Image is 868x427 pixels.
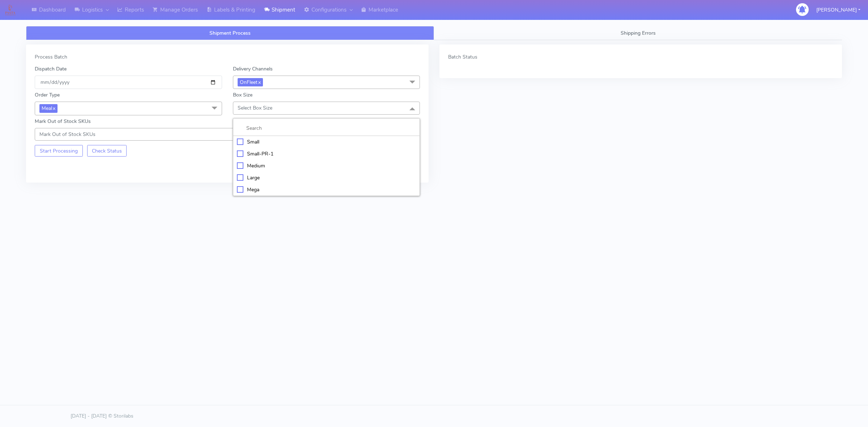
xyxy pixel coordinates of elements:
[35,91,60,99] label: Order Type
[448,53,833,61] div: Batch Status
[237,174,416,182] div: Large
[26,26,842,40] ul: Tabs
[35,53,420,61] div: Process Batch
[87,145,127,157] button: Check Status
[35,118,91,125] label: Mark Out of Stock SKUs
[238,104,272,111] span: Select Box Size
[209,30,251,37] span: Shipment Process
[621,30,656,37] span: Shipping Errors
[237,150,416,158] div: Small-PR-1
[39,131,95,138] span: Mark Out of Stock SKUs
[811,3,866,17] button: [PERSON_NAME]
[237,162,416,170] div: Medium
[237,186,416,193] div: Mega
[237,138,416,146] div: Small
[35,65,67,73] label: Dispatch Date
[233,65,273,73] label: Delivery Channels
[238,78,263,86] span: OnFleet
[258,78,261,86] a: x
[39,104,58,112] span: Meal
[35,145,83,157] button: Start Processing
[52,104,55,112] a: x
[237,124,416,132] input: multiselect-search
[233,91,252,99] label: Box Size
